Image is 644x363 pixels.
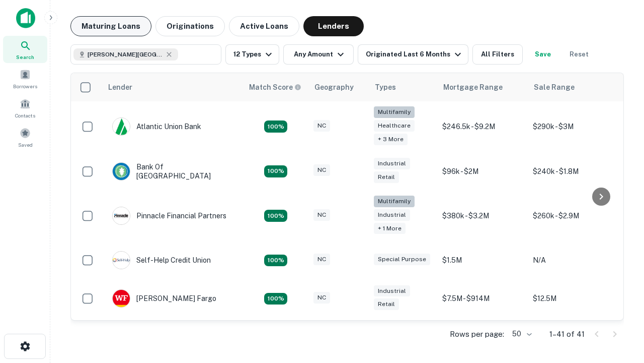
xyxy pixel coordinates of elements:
[88,50,163,59] span: [PERSON_NAME][GEOGRAPHIC_DATA], [GEOGRAPHIC_DATA]
[443,81,503,93] div: Mortgage Range
[229,16,299,36] button: Active Loans
[283,44,354,65] button: Any Amount
[374,196,415,207] div: Multifamily
[249,82,301,93] div: Capitalize uses an advanced AI algorithm to match your search with the best lender. The match sco...
[374,106,415,118] div: Multifamily
[112,251,211,269] div: Self-help Credit Union
[13,82,37,90] span: Borrowers
[374,254,430,265] div: Special Purpose
[264,210,287,222] div: Matching Properties: 24, hasApolloMatch: undefined
[369,73,437,101] th: Types
[3,94,47,122] a: Contacts
[313,292,330,304] div: NC
[108,81,132,93] div: Lender
[313,164,330,176] div: NC
[527,44,559,65] button: Save your search to get updates of matches that match your search criteria.
[112,117,201,136] div: Atlantic Union Bank
[374,298,399,310] div: Retail
[264,120,287,133] div: Matching Properties: 14, hasApolloMatch: undefined
[313,120,330,132] div: NC
[358,44,468,65] button: Originated Last 6 Months
[437,191,528,241] td: $380k - $3.2M
[366,48,464,60] div: Originated Last 6 Months
[528,191,618,241] td: $260k - $2.9M
[15,111,35,119] span: Contacts
[113,252,130,269] img: picture
[528,73,618,101] th: Sale Range
[472,44,523,65] button: All Filters
[264,255,287,267] div: Matching Properties: 11, hasApolloMatch: undefined
[112,289,216,308] div: [PERSON_NAME] Fargo
[113,163,130,180] img: picture
[155,16,225,36] button: Originations
[374,209,410,221] div: Industrial
[308,73,369,101] th: Geography
[528,241,618,279] td: N/A
[374,223,406,234] div: + 1 more
[534,81,575,93] div: Sale Range
[113,207,130,224] img: picture
[450,328,504,340] p: Rows per page:
[313,254,330,265] div: NC
[102,73,243,101] th: Lender
[3,36,47,63] a: Search
[303,16,364,36] button: Lenders
[374,285,410,297] div: Industrial
[16,53,34,61] span: Search
[374,171,399,183] div: Retail
[70,16,151,36] button: Maturing Loans
[437,279,528,318] td: $7.5M - $914M
[16,8,35,28] img: capitalize-icon.png
[374,158,410,169] div: Industrial
[225,44,279,65] button: 12 Types
[375,81,396,93] div: Types
[437,73,528,101] th: Mortgage Range
[264,165,287,177] div: Matching Properties: 15, hasApolloMatch: undefined
[563,44,595,65] button: Reset
[549,328,585,340] p: 1–41 of 41
[3,65,47,92] a: Borrowers
[18,141,33,149] span: Saved
[112,207,226,225] div: Pinnacle Financial Partners
[243,73,308,101] th: Capitalize uses an advanced AI algorithm to match your search with the best lender. The match sco...
[528,101,618,152] td: $290k - $3M
[528,279,618,318] td: $12.5M
[374,134,408,145] div: + 3 more
[594,282,644,331] iframe: Chat Widget
[113,290,130,307] img: picture
[437,152,528,191] td: $96k - $2M
[314,81,354,93] div: Geography
[508,327,533,341] div: 50
[112,162,233,180] div: Bank Of [GEOGRAPHIC_DATA]
[437,101,528,152] td: $246.5k - $9.2M
[249,82,299,93] h6: Match Score
[313,209,330,221] div: NC
[437,241,528,279] td: $1.5M
[3,124,47,151] a: Saved
[374,120,415,132] div: Healthcare
[113,118,130,135] img: picture
[264,293,287,305] div: Matching Properties: 15, hasApolloMatch: undefined
[528,152,618,191] td: $240k - $1.8M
